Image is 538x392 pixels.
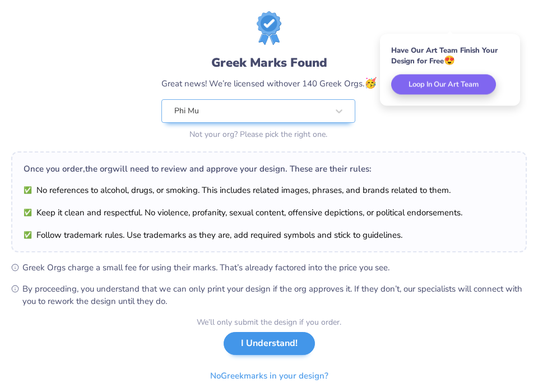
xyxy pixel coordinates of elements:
button: NoGreekmarks in your design? [201,365,338,388]
div: We’ll only submit the design if you order. [197,316,341,328]
span: 🥳 [364,76,377,90]
img: license-marks-badge.png [257,11,281,45]
div: Have Our Art Team Finish Your Design for Free [391,45,509,66]
li: No references to alcohol, drugs, or smoking. This includes related images, phrases, and brands re... [24,184,514,196]
span: 😍 [444,54,455,67]
li: Follow trademark rules. Use trademarks as they are, add required symbols and stick to guidelines. [24,229,514,241]
button: Loop In Our Art Team [391,75,496,95]
span: By proceeding, you understand that we can only print your design if the org approves it. If they ... [22,283,527,307]
span: Greek Orgs charge a small fee for using their marks. That’s already factored into the price you see. [22,261,527,274]
div: Greek Marks Found [161,54,377,72]
div: Great news! We’re licensed with over 140 Greek Orgs. [161,76,377,91]
div: Not your org? Please pick the right one. [161,128,355,140]
div: Once you order, the org will need to review and approve your design. These are their rules: [24,163,514,175]
li: Keep it clean and respectful. No violence, profanity, sexual content, offensive depictions, or po... [24,206,514,219]
button: I Understand! [224,332,315,355]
